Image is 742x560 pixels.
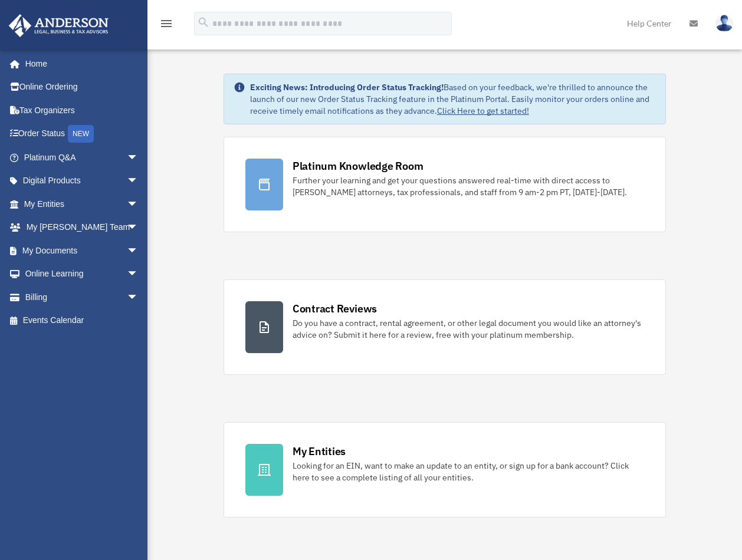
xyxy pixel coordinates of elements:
[224,279,666,375] a: Contract Reviews Do you have a contract, rental agreement, or other legal document you would like...
[250,82,444,93] strong: Exciting News: Introducing Order Status Tracking!
[127,285,150,309] span: arrow_drop_down
[293,460,644,483] div: Looking for an EIN, want to make an update to an entity, or sign up for a bank account? Click her...
[437,106,529,116] a: Click Here to get started!
[127,169,150,193] span: arrow_drop_down
[8,146,156,169] a: Platinum Q&Aarrow_drop_down
[293,174,644,198] div: Further your learning and get your questions answered real-time with direct access to [PERSON_NAM...
[8,309,156,332] a: Events Calendar
[159,17,173,31] i: menu
[715,15,733,32] img: User Pic
[8,98,156,122] a: Tax Organizers
[224,422,666,518] a: My Entities Looking for an EIN, want to make an update to an entity, or sign up for a bank accoun...
[127,239,150,263] span: arrow_drop_down
[8,75,156,99] a: Online Ordering
[5,14,112,37] img: Anderson Advisors Platinum Portal
[8,285,156,309] a: Billingarrow_drop_down
[293,159,423,173] div: Platinum Knowledge Room
[250,81,656,117] div: Based on your feedback, we're thrilled to announce the launch of our new Order Status Tracking fe...
[224,137,666,232] a: Platinum Knowledge Room Further your learning and get your questions answered real-time with dire...
[8,169,156,193] a: Digital Productsarrow_drop_down
[197,16,210,29] i: search
[127,216,150,240] span: arrow_drop_down
[293,444,346,459] div: My Entities
[127,146,150,170] span: arrow_drop_down
[293,317,644,341] div: Do you have a contract, rental agreement, or other legal document you would like an attorney's ad...
[8,262,156,286] a: Online Learningarrow_drop_down
[8,52,150,75] a: Home
[8,122,156,146] a: Order StatusNEW
[159,21,173,31] a: menu
[8,239,156,262] a: My Documentsarrow_drop_down
[127,262,150,286] span: arrow_drop_down
[8,192,156,216] a: My Entitiesarrow_drop_down
[8,216,156,239] a: My [PERSON_NAME] Teamarrow_drop_down
[293,301,377,316] div: Contract Reviews
[127,192,150,216] span: arrow_drop_down
[68,125,94,143] div: NEW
